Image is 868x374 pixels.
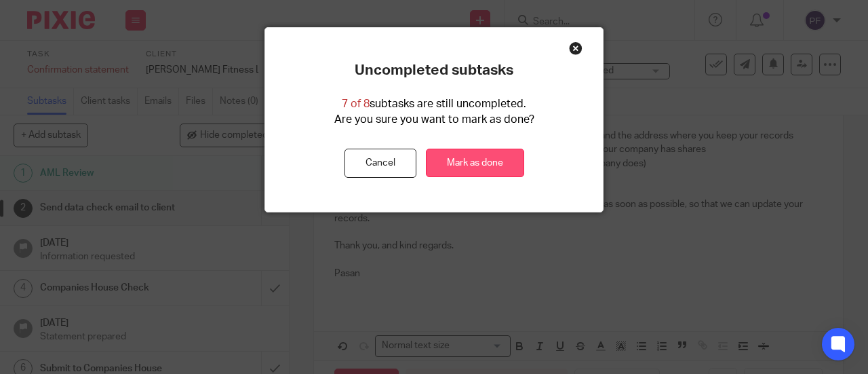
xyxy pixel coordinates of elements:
span: 7 of 8 [342,98,370,109]
p: Uncompleted subtasks [355,62,513,79]
div: Close this dialog window [569,41,583,55]
p: subtasks are still uncompleted. [342,96,526,112]
button: Cancel [344,149,416,178]
p: Are you sure you want to mark as done? [334,112,534,128]
a: Mark as done [426,149,524,178]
